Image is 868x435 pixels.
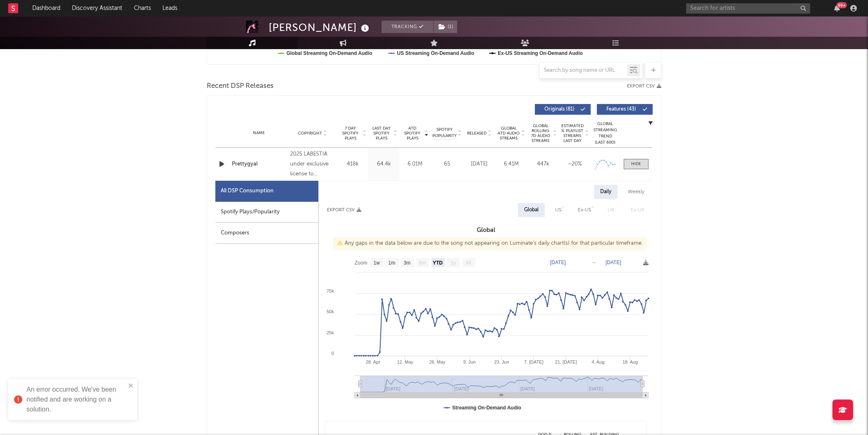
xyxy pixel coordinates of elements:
text: 9. Jun [463,359,476,364]
text: 12. May [397,359,414,364]
div: Name [232,130,286,136]
text: US Streaming On-Demand Audio [397,50,474,56]
span: 7 Day Spotify Plays [339,126,361,141]
span: Spotify Popularity [432,127,457,139]
button: Export CSV [327,208,361,213]
text: 50k [327,309,334,314]
a: Prettygyal [232,160,286,168]
div: Weekly [622,185,651,199]
div: [DATE] [465,160,493,168]
div: [PERSON_NAME] [269,21,371,34]
button: Features(43) [597,104,653,115]
div: 99 + [837,2,847,8]
button: Export CSV [627,84,661,89]
span: ( 1 ) [433,21,458,33]
span: Copyright [298,131,322,136]
text: Ex-US Streaming On-Demand Audio [498,50,583,56]
input: Search by song name or URL [540,67,627,74]
text: Global Streaming On-Demand Audio [286,50,372,56]
button: close [128,382,134,390]
text: 23. Jun [494,359,509,364]
button: (1) [434,21,457,33]
text: 18. Aug [622,359,638,364]
text: YTD [433,260,443,266]
text: 75k [327,288,334,293]
text: 4. Aug [591,359,604,364]
button: Originals(81) [535,104,591,115]
div: 65 [432,160,461,168]
text: 3m [404,260,411,266]
text: 26. May [429,359,446,364]
div: All DSP Consumption [221,186,274,196]
text: Streaming On-Demand Audio [452,405,521,411]
text: 21. [DATE] [555,359,577,364]
div: Any gaps in the data below are due to the song not appearing on Luminate's daily chart(s) for tha... [333,237,647,250]
text: 28. Apr [366,359,380,364]
span: Global Rolling 7D Audio Streams [529,123,552,143]
div: Global [524,205,539,215]
text: 0 [331,351,334,356]
div: Global Streaming Trend (Last 60D) [593,121,618,146]
span: Global ATD Audio Streams [497,126,520,141]
text: 25k [327,330,334,335]
text: 7. [DATE] [524,359,544,364]
text: 1w [374,260,380,266]
div: Spotify Plays/Popularity [215,202,318,223]
span: Features ( 43 ) [602,107,640,112]
text: All [465,260,471,266]
div: 6.41M [497,160,525,168]
div: Ex-US [578,205,591,215]
div: An error occurred. We've been notified and are working on a solution. [26,385,126,414]
span: Estimated % Playlist Streams Last Day [561,123,584,143]
div: 2025 LABESTIA under exclusive license to ONErpm [290,149,335,179]
text: 1y [451,260,456,266]
text: → [591,260,596,265]
div: 64.4k [370,160,397,168]
span: ATD Spotify Plays [401,126,423,141]
div: 418k [339,160,366,168]
span: Recent DSP Releases [207,81,274,91]
text: 1m [389,260,396,266]
input: Search for artists [686,3,810,14]
div: All DSP Consumption [215,181,318,202]
span: Released [467,131,486,136]
text: [DATE] [550,260,566,265]
button: 99+ [834,5,840,12]
div: 447k [529,160,557,168]
button: Tracking [382,21,433,33]
div: 6.01M [401,160,428,168]
span: Last Day Spotify Plays [370,126,392,141]
text: Zoom [355,260,367,266]
h3: Global [319,225,653,235]
div: US [555,205,561,215]
text: [DATE] [606,260,621,265]
div: Composers [215,223,318,244]
div: ~ 20 % [561,160,589,168]
span: Originals ( 81 ) [540,107,578,112]
div: Daily [594,185,618,199]
text: 6m [419,260,426,266]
